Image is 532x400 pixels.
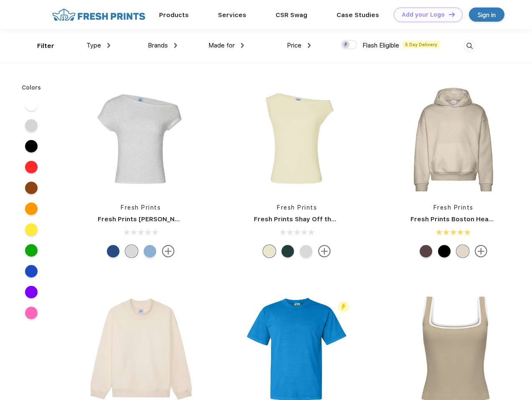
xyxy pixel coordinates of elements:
[469,7,504,22] a: Sign in
[318,245,331,257] img: more.svg
[277,204,317,211] a: Fresh Prints
[308,43,311,48] img: dropdown.png
[218,11,246,19] a: Services
[300,245,312,257] div: Ash Grey
[107,43,110,48] img: dropdown.png
[456,245,469,257] div: Sand
[463,39,476,53] img: desktop_search.svg
[281,245,294,257] div: Green
[338,301,349,312] img: flash_active_toggle.svg
[162,245,175,257] img: more.svg
[287,42,301,49] span: Price
[241,43,244,48] img: dropdown.png
[125,245,138,257] div: Ash Grey
[438,245,451,257] div: Black
[403,41,440,48] span: 5 Day Delivery
[433,204,474,211] a: Fresh Prints
[449,12,455,17] img: DT
[208,42,235,49] span: Made for
[15,83,48,92] div: Colors
[144,245,156,257] div: Light Blue
[50,7,148,22] img: fo%20logo%202.webp
[107,245,119,257] div: True Blue
[254,215,383,223] a: Fresh Prints Shay Off the Shoulder Tank
[148,42,168,49] span: Brands
[121,204,161,211] a: Fresh Prints
[478,10,496,20] div: Sign in
[241,84,352,195] img: func=resize&h=266
[85,84,196,195] img: func=resize&h=266
[276,11,307,19] a: CSR Swag
[475,245,487,257] img: more.svg
[362,42,399,49] span: Flash Eligible
[37,41,54,51] div: Filter
[159,11,189,19] a: Products
[263,245,276,257] div: Butter Yellow
[98,215,260,223] a: Fresh Prints [PERSON_NAME] Off the Shoulder Top
[420,245,432,257] div: Dark Chocolate mto
[174,43,177,48] img: dropdown.png
[402,11,445,18] div: Add your Logo
[398,84,509,195] img: func=resize&h=266
[86,42,101,49] span: Type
